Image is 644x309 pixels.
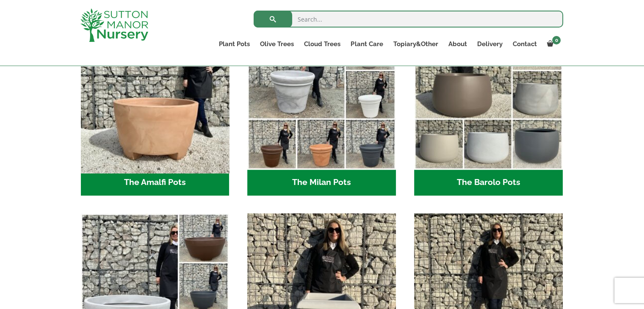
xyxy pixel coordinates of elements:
a: Olive Trees [255,38,299,50]
span: 0 [552,36,561,44]
a: About [443,38,472,50]
img: The Amalfi Pots [77,17,233,173]
a: Cloud Trees [299,38,345,50]
img: logo [80,8,148,42]
a: Delivery [472,38,507,50]
a: Contact [507,38,542,50]
input: Search... [254,11,563,28]
a: Visit product category The Milan Pots [247,21,396,196]
a: 0 [542,38,563,50]
h2: The Milan Pots [247,170,396,196]
img: The Barolo Pots [414,21,563,170]
a: Plant Care [345,38,388,50]
a: Visit product category The Amalfi Pots [81,21,229,196]
h2: The Barolo Pots [414,170,563,196]
a: Plant Pots [214,38,255,50]
img: The Milan Pots [247,21,396,170]
h2: The Amalfi Pots [81,170,229,196]
a: Topiary&Other [388,38,443,50]
a: Visit product category The Barolo Pots [414,21,563,196]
